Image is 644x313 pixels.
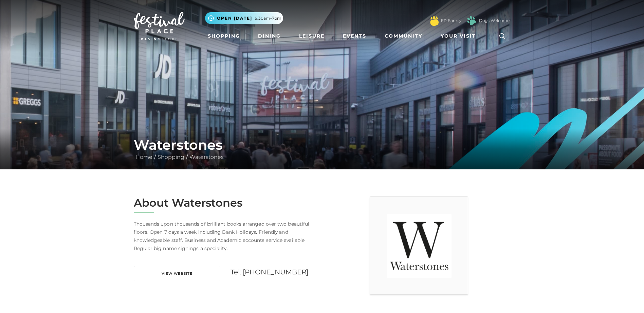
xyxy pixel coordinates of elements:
[296,30,327,42] a: Leisure
[255,30,283,42] a: Dining
[205,30,243,42] a: Shopping
[205,12,283,24] button: Open [DATE] 9.30am-7pm
[134,154,154,160] a: Home
[129,137,516,161] div: / /
[134,12,185,40] img: Festival Place Logo
[134,196,317,209] h2: About Waterstones
[479,18,511,24] a: Dogs Welcome!
[340,30,369,42] a: Events
[134,266,220,281] a: View Website
[188,154,225,160] a: Waterstones
[441,18,461,24] a: FP Family
[231,268,309,276] a: Tel: [PHONE_NUMBER]
[134,221,310,251] span: Thousands upon thousands of brilliant books arranged over two beautiful floors. Open 7 days a wee...
[382,30,425,42] a: Community
[441,33,476,40] span: Your Visit
[255,15,281,21] span: 9.30am-7pm
[134,137,511,153] h1: Waterstones
[156,154,186,160] a: Shopping
[217,15,252,21] span: Open [DATE]
[438,30,482,42] a: Your Visit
